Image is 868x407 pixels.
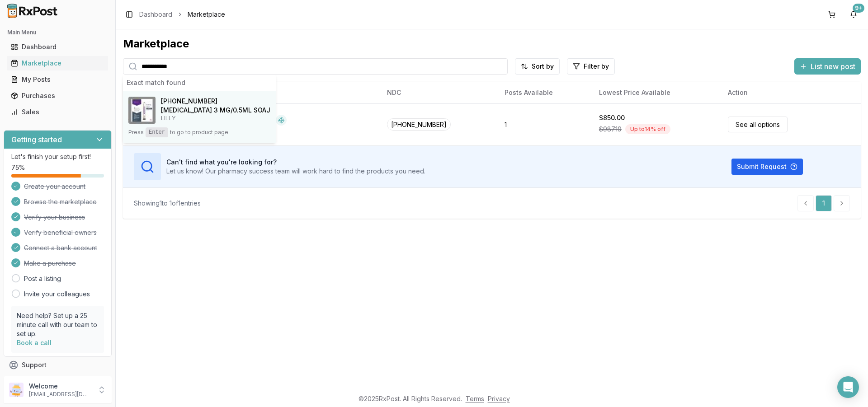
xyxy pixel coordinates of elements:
a: Book a call [17,339,52,346]
p: [EMAIL_ADDRESS][DOMAIN_NAME] [29,391,92,398]
a: Post a listing [24,274,61,283]
span: Press [128,129,144,136]
div: $850.00 [599,113,625,122]
img: RxPost Logo [4,4,61,18]
th: Posts Available [497,82,592,103]
span: Create your account [24,182,85,191]
div: Showing 1 to 1 of 1 entries [134,199,201,208]
th: Action [721,82,861,103]
h3: Getting started [11,134,62,145]
div: 9+ [853,4,864,13]
div: Exact match found [123,75,276,91]
nav: breadcrumb [139,10,225,19]
nav: pagination [797,195,850,211]
a: My Posts [7,71,108,88]
button: List new post [794,58,861,75]
div: My Posts [11,75,104,84]
a: List new post [794,63,861,72]
a: Dashboard [7,39,108,55]
kbd: Enter [146,127,168,137]
button: Dashboard [4,40,112,54]
div: Marketplace [11,59,104,68]
span: Filter by [584,62,609,71]
span: $987.19 [599,125,622,134]
span: Verify beneficial owners [24,228,97,237]
div: Purchases [11,91,104,100]
a: Privacy [488,395,510,402]
p: Welcome [29,382,92,391]
span: List new post [811,61,855,72]
h3: Can't find what you're looking for? [166,158,425,167]
a: See all options [728,117,788,132]
h2: Main Menu [7,29,108,36]
div: Sales [11,108,104,117]
p: Let's finish your setup first! [11,152,104,161]
button: Filter by [567,58,615,75]
span: to go to product page [170,129,228,136]
a: Purchases [7,88,108,104]
span: Browse the marketplace [24,197,97,206]
span: [PHONE_NUMBER] [161,97,217,106]
button: Marketplace [4,56,112,70]
span: Connect a bank account [24,243,97,253]
h4: [MEDICAL_DATA] 3 MG/0.5ML SOAJ [161,106,270,115]
span: 75 % [11,163,25,172]
a: Terms [466,395,484,402]
div: Marketplace [123,37,861,51]
th: Lowest Price Available [592,82,721,103]
button: 9+ [846,7,861,22]
span: Marketplace [188,10,225,19]
img: Trulicity 3 MG/0.5ML SOAJ [128,97,156,124]
a: Sales [7,104,108,120]
a: 1 [816,195,832,211]
button: Submit Request [731,159,803,175]
button: Support [4,357,112,373]
button: Purchases [4,89,112,103]
button: My Posts [4,72,112,87]
div: Dashboard [11,42,104,51]
td: 1 [497,103,592,145]
span: [PHONE_NUMBER] [387,118,451,131]
p: LILLY [161,115,270,122]
a: Marketplace [7,55,108,71]
div: Up to 14 % off [625,124,670,134]
p: Let us know! Our pharmacy success team will work hard to find the products you need. [166,167,425,176]
button: Sales [4,105,112,119]
div: Open Intercom Messenger [837,376,859,398]
span: Verify your business [24,213,85,222]
img: User avatar [9,383,24,397]
span: Sort by [532,62,554,71]
button: Sort by [515,58,560,75]
th: NDC [380,82,497,103]
button: Trulicity 3 MG/0.5ML SOAJ[PHONE_NUMBER][MEDICAL_DATA] 3 MG/0.5ML SOAJLILLYPressEnterto go to prod... [123,91,276,143]
a: Invite your colleagues [24,290,90,299]
a: Dashboard [139,10,172,19]
p: Need help? Set up a 25 minute call with our team to set up. [17,311,99,338]
span: Make a purchase [24,259,76,268]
